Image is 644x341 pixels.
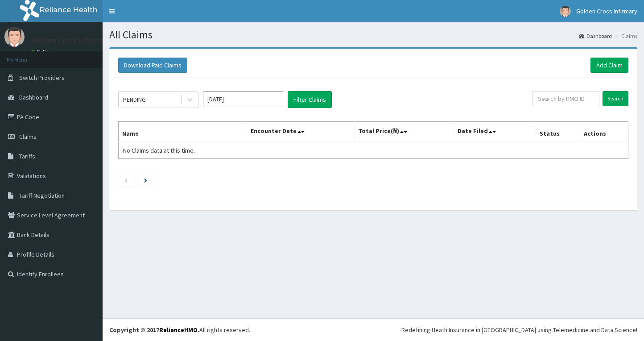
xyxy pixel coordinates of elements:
[203,91,283,107] input: Select Month and Year
[103,318,644,341] footer: All rights reserved.
[19,93,48,101] span: Dashboard
[31,36,110,44] p: Golden Cross Infirmary
[454,122,536,142] th: Date Filed
[19,152,35,160] span: Tariffs
[579,32,612,40] a: Dashboard
[144,176,147,184] a: Next page
[19,191,65,200] span: Tariff Negotiation
[118,58,187,73] button: Download Paid Claims
[159,326,198,334] a: RelianceHMO
[31,49,53,55] a: Online
[603,91,628,106] input: Search
[288,91,332,108] button: Filter Claims
[536,122,580,142] th: Status
[119,122,247,142] th: Name
[401,325,637,334] div: Redefining Heath Insurance in [GEOGRAPHIC_DATA] using Telemedicine and Data Science!
[613,32,637,40] li: Claims
[560,6,571,17] img: User Image
[109,29,637,41] h1: All Claims
[4,27,25,47] img: User Image
[590,58,628,73] a: Add Claim
[532,91,599,106] input: Search by HMO ID
[19,74,65,82] span: Switch Providers
[354,122,454,142] th: Total Price(₦)
[124,176,128,184] a: Previous page
[576,7,637,15] span: Golden Cross Infirmary
[123,95,146,104] div: PENDING
[123,146,195,154] span: No Claims data at this time.
[109,326,199,334] strong: Copyright © 2017 .
[247,122,354,142] th: Encounter Date
[19,133,37,141] span: Claims
[580,122,628,142] th: Actions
